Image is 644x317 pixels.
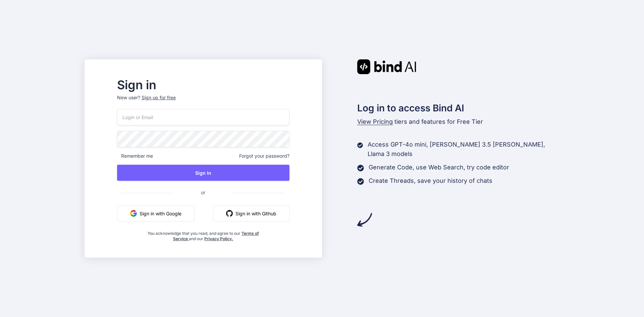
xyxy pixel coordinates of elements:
img: github [226,210,233,217]
h2: Log in to access Bind AI [357,101,560,115]
div: You acknowledge that you read, and agree to our and our [146,227,261,242]
span: View Pricing [357,118,393,125]
span: Remember me [117,153,153,159]
input: Login or Email [117,109,289,125]
p: Create Threads, save your history of chats [369,176,492,186]
button: Sign in with Google [117,205,195,221]
button: Sign In [117,165,289,181]
h2: Sign in [117,80,289,90]
span: or [174,184,232,201]
div: Sign up for free [142,94,176,101]
p: Generate Code, use Web Search, try code editor [369,163,509,172]
p: Access GPT-4o mini, [PERSON_NAME] 3.5 [PERSON_NAME], Llama 3 models [368,140,559,159]
a: Privacy Policy. [204,236,233,241]
p: tiers and features for Free Tier [357,117,560,126]
span: Forgot your password? [239,153,289,159]
a: Terms of Service [173,231,259,241]
button: Sign in with Github [213,205,289,221]
img: arrow [357,212,372,227]
p: New user? [117,94,289,109]
img: Bind AI logo [357,59,416,74]
img: google [130,210,137,217]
